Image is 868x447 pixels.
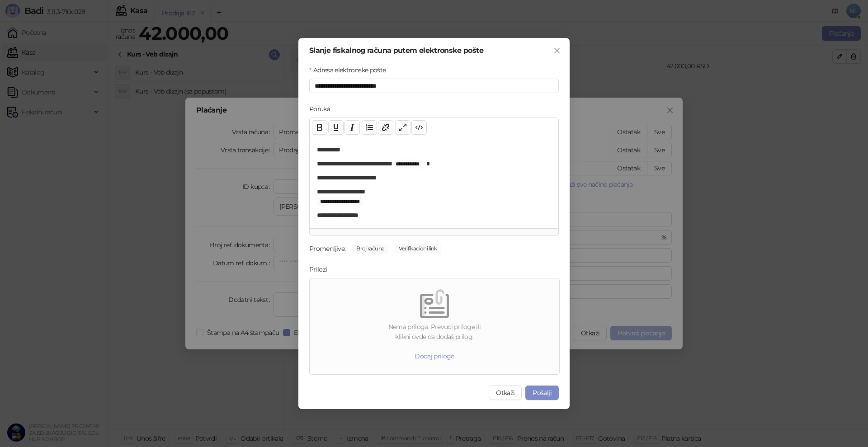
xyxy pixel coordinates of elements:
[525,386,559,400] button: Pošalji
[407,349,462,363] button: Dodaj priloge
[353,244,388,254] span: Broj računa
[312,120,327,135] button: Bold
[553,47,561,54] span: close
[309,264,333,274] label: Prilozi
[550,43,564,58] button: Close
[309,244,345,254] div: Promenljive:
[309,47,559,54] div: Slanje fiskalnog računa putem elektronske pošte
[550,47,564,54] span: Zatvori
[362,120,377,135] button: List
[309,79,559,93] input: Adresa elektronske pošte
[309,104,336,114] label: Poruka
[328,120,344,135] button: Underline
[395,244,440,254] span: Verifikacioni link
[489,386,522,400] button: Otkaži
[411,120,427,135] button: Code view
[309,65,392,75] label: Adresa elektronske pošte
[313,282,556,371] span: emptyNema priloga. Prevuci priloge iliklikni ovde da dodaš prilog.Dodaj priloge
[395,120,410,135] button: Full screen
[313,322,556,342] div: Nema priloga. Prevuci priloge ili klikni ovde da dodaš prilog.
[344,120,360,135] button: Italic
[420,289,449,318] img: empty
[378,120,393,135] button: Link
